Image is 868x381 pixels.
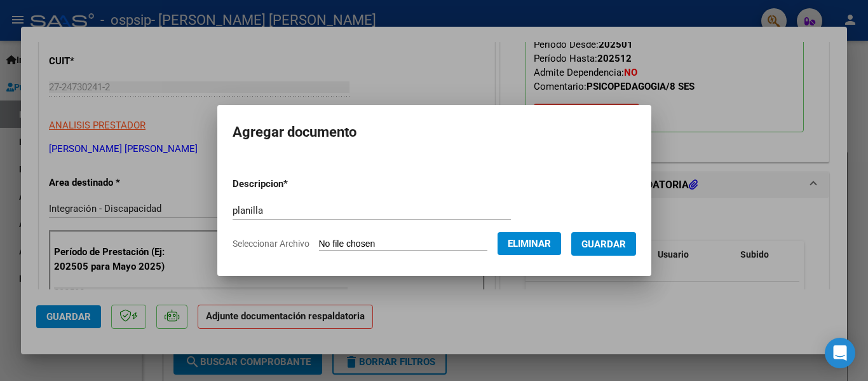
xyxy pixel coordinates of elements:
[571,232,636,256] button: Guardar
[233,239,309,249] span: Seleccionar Archivo
[508,238,551,249] span: Eliminar
[581,239,626,250] span: Guardar
[498,232,561,255] button: Eliminar
[233,120,636,144] h2: Agregar documento
[825,338,855,368] div: Open Intercom Messenger
[233,177,354,191] p: Descripcion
